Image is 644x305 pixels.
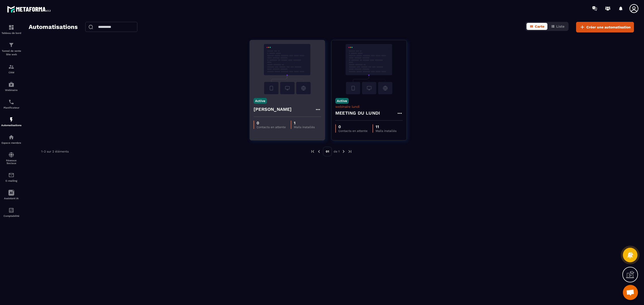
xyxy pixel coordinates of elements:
p: Comptabilité [1,215,21,217]
img: automations [8,134,14,140]
img: automations [8,81,14,87]
p: 0 [338,124,368,129]
p: Mails installés [294,125,315,129]
span: Liste [556,24,565,28]
img: formation [8,64,14,70]
a: automationsautomationsWebinaire [1,78,21,95]
p: Planificateur [1,106,21,109]
a: formationformationTableau de bord [1,21,21,38]
button: Liste [548,23,568,30]
p: Réseaux Sociaux [1,159,21,165]
img: accountant [8,207,14,213]
a: formationformationTunnel de vente Site web [1,38,21,60]
p: Active [335,98,349,104]
span: Carte [535,24,544,28]
p: Assistant IA [1,197,21,200]
img: prev [310,149,315,154]
button: Créer une automatisation [576,22,634,32]
p: 01 [323,147,332,156]
img: next [348,149,352,154]
a: formationformationCRM [1,60,21,78]
span: Créer une automatisation [586,25,631,30]
img: scheduler [8,99,14,105]
img: automations [8,117,14,123]
p: CRM [1,71,21,74]
p: Mails installés [376,129,396,133]
h4: [PERSON_NAME] [254,106,292,113]
p: Automatisations [1,124,21,127]
button: Carte [527,23,547,30]
p: Active [254,98,267,104]
a: automationsautomationsEspace membre [1,130,21,148]
p: webinaire lundi [335,105,403,109]
a: social-networksocial-networkRéseaux Sociaux [1,148,21,168]
h2: Automatisations [29,22,78,32]
p: de 1 [334,149,340,154]
h4: MEETING DU LUNDI [335,110,380,117]
p: E-mailing [1,179,21,182]
img: email [8,172,14,178]
p: Tunnel de vente Site web [1,49,21,56]
p: Webinaire [1,89,21,91]
p: 1-2 sur 2 éléments [41,150,69,153]
img: automation-background [254,44,321,94]
a: emailemailE-mailing [1,168,21,186]
p: 11 [376,124,396,129]
img: formation [8,42,14,48]
p: Tableau de bord [1,32,21,34]
a: automationsautomationsAutomatisations [1,113,21,130]
img: prev [317,149,321,154]
a: schedulerschedulerPlanificateur [1,95,21,113]
img: logo [7,5,52,14]
img: next [341,149,346,154]
p: 0 [257,121,286,125]
img: automation-background [335,44,403,94]
a: accountantaccountantComptabilité [1,204,21,221]
p: Contacts en attente [338,129,368,133]
p: 1 [294,121,315,125]
p: Contacts en attente [257,125,286,129]
img: formation [8,24,14,30]
p: Espace membre [1,141,21,144]
a: Assistant IA [1,186,21,204]
img: social-network [8,152,14,158]
div: Ouvrir le chat [623,285,638,300]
